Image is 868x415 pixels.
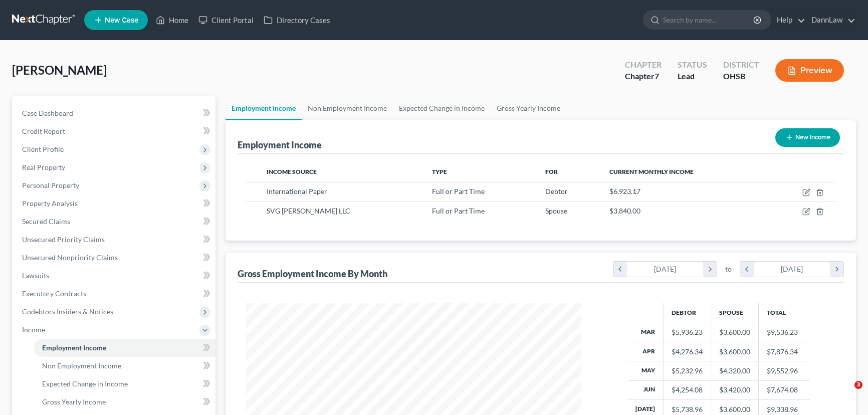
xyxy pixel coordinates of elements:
a: Expected Change in Income [34,375,215,393]
a: Gross Yearly Income [491,96,566,120]
a: Employment Income [34,339,215,357]
span: Lawsuits [22,271,49,280]
span: 3 [854,381,862,389]
td: $7,876.34 [759,342,810,361]
th: Apr [627,342,664,361]
span: Full or Part Time [432,187,485,195]
div: Chapter [625,59,662,71]
div: Gross Employment Income By Month [238,268,387,280]
span: [PERSON_NAME] [12,63,107,77]
div: $4,276.34 [672,347,703,357]
div: $5,232.96 [672,366,703,376]
div: Status [678,59,707,71]
button: New Income [775,128,840,147]
a: Help [772,11,805,29]
a: Home [151,11,193,29]
div: $5,936.23 [672,327,703,337]
a: Non Employment Income [34,357,215,375]
i: chevron_left [613,262,627,277]
span: Spouse [545,206,567,215]
th: Total [759,303,810,323]
a: Case Dashboard [14,104,215,122]
span: International Paper [267,187,327,195]
td: $7,674.08 [759,380,810,399]
span: Non Employment Income [42,361,121,370]
a: Executory Contracts [14,285,215,303]
span: Employment Income [42,343,106,352]
span: to [725,264,732,274]
span: Income [22,325,45,334]
div: $5,738.96 [672,404,703,414]
span: Debtor [545,187,568,195]
a: Client Portal [193,11,259,29]
div: $3,600.00 [719,347,750,357]
div: $3,420.00 [719,385,750,395]
span: Executory Contracts [22,289,86,298]
div: $3,600.00 [719,404,750,414]
span: Secured Claims [22,217,70,226]
div: $4,320.00 [719,366,750,376]
span: Income Source [267,168,317,175]
span: For [545,168,558,175]
span: Current Monthly Income [609,168,694,175]
i: chevron_left [740,262,754,277]
th: Jun [627,380,664,399]
div: $3,600.00 [719,327,750,337]
span: Unsecured Nonpriority Claims [22,253,118,262]
a: Non Employment Income [302,96,393,120]
a: Gross Yearly Income [34,393,215,411]
a: Unsecured Nonpriority Claims [14,249,215,267]
th: Debtor [664,303,711,323]
a: Expected Change in Income [393,96,491,120]
a: Directory Cases [259,11,335,29]
span: Personal Property [22,181,79,189]
span: Client Profile [22,145,64,153]
span: Type [432,168,447,175]
div: District [723,59,759,71]
th: Mar [627,323,664,342]
iframe: Intercom live chat [834,381,858,405]
span: New Case [105,17,138,24]
span: $6,923.17 [609,187,640,195]
th: Spouse [711,303,759,323]
span: Real Property [22,163,65,171]
th: May [627,361,664,380]
span: Full or Part Time [432,206,485,215]
a: Lawsuits [14,267,215,285]
span: SVG [PERSON_NAME] LLC [267,206,350,215]
span: Codebtors Insiders & Notices [22,307,113,316]
a: Credit Report [14,122,215,140]
span: Case Dashboard [22,109,73,117]
button: Preview [775,59,844,82]
span: $3,840.00 [609,206,640,215]
span: Expected Change in Income [42,379,128,388]
td: $9,536.23 [759,323,810,342]
div: Chapter [625,71,662,82]
a: Property Analysis [14,194,215,213]
div: Employment Income [238,139,322,151]
i: chevron_right [703,262,717,277]
span: 7 [655,71,659,81]
div: [DATE] [754,262,830,277]
span: Credit Report [22,127,65,135]
i: chevron_right [830,262,843,277]
span: Unsecured Priority Claims [22,235,105,244]
span: Gross Yearly Income [42,397,106,406]
span: Property Analysis [22,199,78,207]
a: DannLaw [806,11,855,29]
div: [DATE] [627,262,704,277]
a: Secured Claims [14,213,215,231]
input: Search by name... [663,11,755,29]
div: $4,254.08 [672,385,703,395]
a: Employment Income [226,96,302,120]
div: Lead [678,71,707,82]
a: Unsecured Priority Claims [14,231,215,249]
div: OHSB [723,71,759,82]
td: $9,552.96 [759,361,810,380]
